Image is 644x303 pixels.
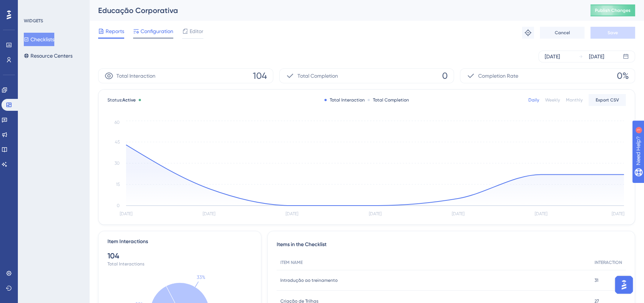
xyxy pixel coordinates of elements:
[98,5,572,16] div: Educação Corporativa
[117,203,120,208] tspan: 0
[595,277,598,283] span: 31
[280,260,303,265] span: ITEM NAME
[545,52,560,61] div: [DATE]
[596,97,619,103] span: Export CSV
[589,52,604,61] div: [DATE]
[612,211,624,216] tspan: [DATE]
[478,71,518,80] span: Completion Rate
[595,260,622,265] span: INTERACTION
[369,211,381,216] tspan: [DATE]
[617,70,629,82] span: 0%
[277,240,326,249] span: Items in the Checklist
[24,33,54,46] button: Checklists
[608,30,618,36] span: Save
[253,70,267,82] span: 104
[286,211,298,216] tspan: [DATE]
[297,71,338,80] span: Total Completion
[613,274,635,296] iframe: UserGuiding AI Assistant Launcher
[590,27,635,39] button: Save
[115,161,120,166] tspan: 30
[120,211,132,216] tspan: [DATE]
[566,97,583,103] div: Monthly
[52,4,54,10] div: 1
[190,27,203,36] span: Editor
[325,97,365,103] div: Total Interaction
[115,120,120,125] tspan: 60
[122,97,136,103] span: Active
[107,97,136,103] span: Status:
[203,211,215,216] tspan: [DATE]
[528,97,539,103] div: Daily
[107,251,252,261] div: 104
[590,4,635,16] button: Publish Changes
[545,97,560,103] div: Weekly
[115,139,120,145] tspan: 45
[452,211,464,216] tspan: [DATE]
[555,30,570,36] span: Cancel
[589,94,626,106] button: Export CSV
[442,70,448,82] span: 0
[24,18,43,24] div: WIDGETS
[107,237,148,246] div: Item Interactions
[24,49,73,62] button: Resource Centers
[141,27,173,36] span: Configuration
[116,182,120,187] tspan: 15
[368,97,409,103] div: Total Completion
[540,27,585,39] button: Cancel
[280,277,338,283] span: Introdução ao treinamento
[197,274,205,280] text: 33%
[535,211,547,216] tspan: [DATE]
[106,27,124,36] span: Reports
[17,2,46,11] span: Need Help?
[116,71,155,80] span: Total Interaction
[595,7,631,13] span: Publish Changes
